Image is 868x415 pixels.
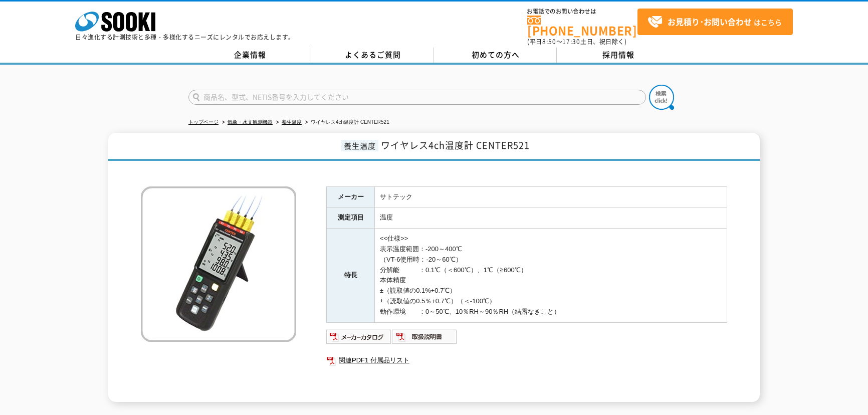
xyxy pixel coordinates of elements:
th: 特長 [327,229,375,322]
td: 温度 [375,207,727,229]
span: ワイヤレス4ch温度計 CENTER521 [381,138,530,152]
img: btn_search.png [649,85,674,110]
img: ワイヤレス4ch温度計 CENTER521 [141,186,296,342]
li: ワイヤレス4ch温度計 CENTER521 [303,117,389,128]
a: 企業情報 [188,48,311,63]
span: 養生温度 [341,140,378,151]
th: 測定項目 [327,207,375,229]
img: メーカーカタログ [326,329,392,345]
a: 養生温度 [282,119,302,125]
a: [PHONE_NUMBER] [527,16,637,36]
td: <<仕様>> 表示温度範囲：-200～400℃ （VT-6使用時：-20～60℃） 分解能 ：0.1℃（＜600℃）、1℃（≧600℃） 本体精度 ±（読取値の0.1%+0.7℃） ±（読取値の... [375,229,727,322]
a: 関連PDF1 付属品リスト [326,354,727,367]
span: はこちら [647,15,782,30]
strong: お見積り･お問い合わせ [668,16,752,28]
span: (平日 ～ 土日、祝日除く) [527,37,626,46]
p: 日々進化する計測技術と多種・多様化するニーズにレンタルでお応えします。 [75,34,295,40]
a: お見積り･お問い合わせはこちら [637,9,793,35]
a: 取扱説明書 [392,335,458,343]
input: 商品名、型式、NETIS番号を入力してください [188,90,646,105]
a: トップページ [188,119,219,125]
a: メーカーカタログ [326,335,392,343]
img: 取扱説明書 [392,329,458,345]
span: お電話でのお問い合わせは [527,9,637,15]
th: メーカー [327,186,375,207]
td: サトテック [375,186,727,207]
span: 初めての方へ [472,49,520,60]
a: 採用情報 [557,48,680,63]
a: 初めての方へ [434,48,557,63]
span: 8:50 [542,37,556,46]
span: 17:30 [562,37,580,46]
a: 気象・水文観測機器 [228,119,273,125]
a: よくあるご質問 [311,48,434,63]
